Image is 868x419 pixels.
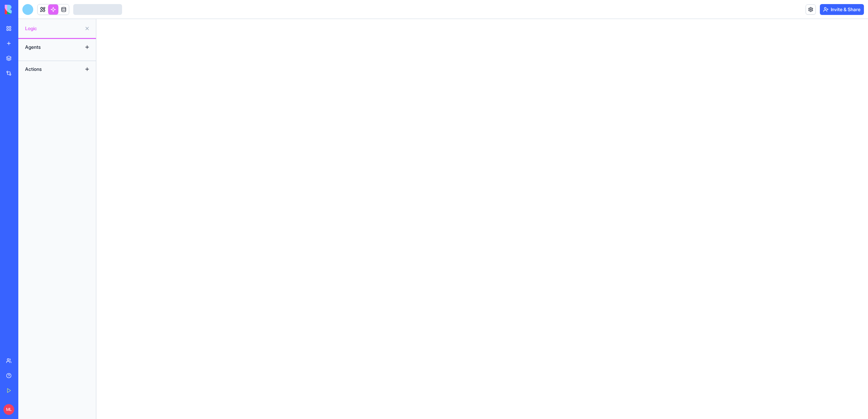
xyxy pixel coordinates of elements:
span: Logic [25,25,82,32]
span: ML [3,404,14,415]
div: Actions [22,64,76,75]
div: Agents [22,42,76,53]
img: logo [5,5,47,14]
button: Invite & Share [820,4,864,15]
